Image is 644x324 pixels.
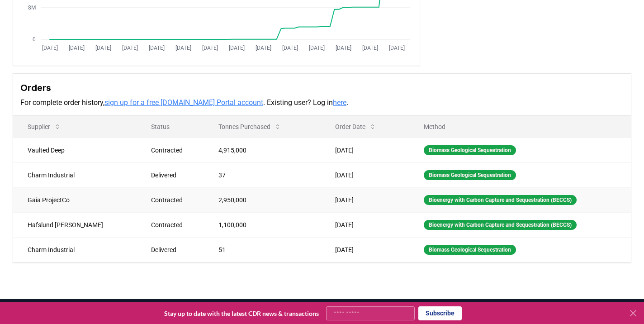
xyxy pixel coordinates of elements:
tspan: [DATE] [149,45,165,51]
tspan: 0 [33,36,36,43]
tspan: [DATE] [175,45,191,51]
div: Delivered [151,245,197,254]
h3: Orders [20,81,624,95]
td: [DATE] [321,138,410,162]
td: [DATE] [321,162,410,187]
td: [DATE] [321,237,410,262]
div: Bioenergy with Carbon Capture and Sequestration (BECCS) [424,195,577,205]
tspan: [DATE] [282,45,298,51]
tspan: [DATE] [42,45,58,51]
a: sign up for a free [DOMAIN_NAME] Portal account [104,98,263,107]
tspan: [DATE] [309,45,325,51]
p: Status [144,122,197,131]
tspan: [DATE] [229,45,245,51]
div: Delivered [151,171,197,180]
a: here [333,98,346,107]
p: Method [417,122,624,131]
tspan: [DATE] [389,45,405,51]
tspan: [DATE] [122,45,138,51]
tspan: 8M [28,5,36,11]
button: Order Date [328,118,384,136]
div: Biomass Geological Sequestration [424,245,516,255]
div: Contracted [151,220,197,229]
button: Supplier [20,118,68,136]
button: Tonnes Purchased [211,118,289,136]
div: Bioenergy with Carbon Capture and Sequestration (BECCS) [424,220,577,230]
td: Hafslund [PERSON_NAME] [13,212,137,237]
td: Charm Industrial [13,237,137,262]
tspan: [DATE] [362,45,378,51]
tspan: [DATE] [69,45,85,51]
td: Vaulted Deep [13,138,137,162]
tspan: [DATE] [256,45,271,51]
p: For complete order history, . Existing user? Log in . [20,97,624,108]
tspan: [DATE] [95,45,111,51]
td: 4,915,000 [204,138,320,162]
div: Biomass Geological Sequestration [424,170,516,180]
div: Contracted [151,195,197,205]
td: 1,100,000 [204,212,320,237]
div: Biomass Geological Sequestration [424,145,516,155]
tspan: [DATE] [336,45,351,51]
td: 37 [204,162,320,187]
td: 2,950,000 [204,187,320,212]
td: 51 [204,237,320,262]
td: [DATE] [321,212,410,237]
div: Contracted [151,146,197,155]
tspan: [DATE] [202,45,218,51]
td: [DATE] [321,187,410,212]
td: Charm Industrial [13,162,137,187]
td: Gaia ProjectCo [13,187,137,212]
